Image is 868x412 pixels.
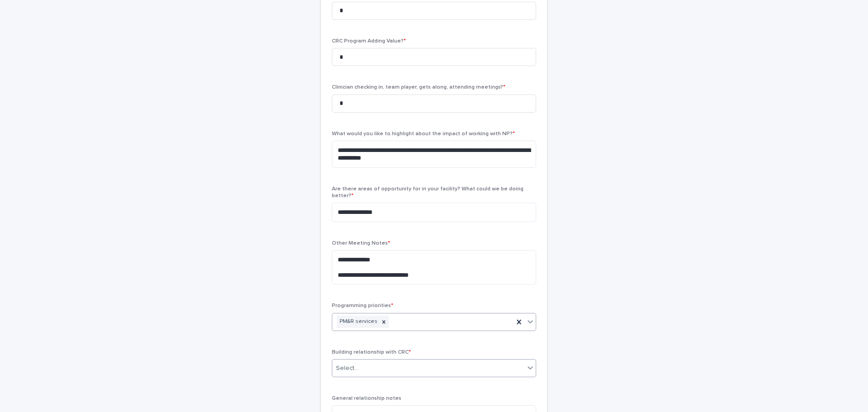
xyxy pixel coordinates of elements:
span: CRC Program Adding Value? [332,38,406,44]
span: Programming priorities [332,303,393,308]
div: PM&R services [337,316,379,328]
span: Clinician checking in, team player, gets along, attending meetings? [332,85,505,90]
span: General relationship notes [332,396,401,401]
span: Are there areas of opportunity for in your facility? What could we be doing better? [332,186,524,198]
span: Other Meeting Notes [332,241,390,246]
span: What would you like to highlight about the impact of working with NP? [332,131,515,137]
span: Building relationship with CRC [332,350,411,355]
div: Select... [336,364,359,373]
